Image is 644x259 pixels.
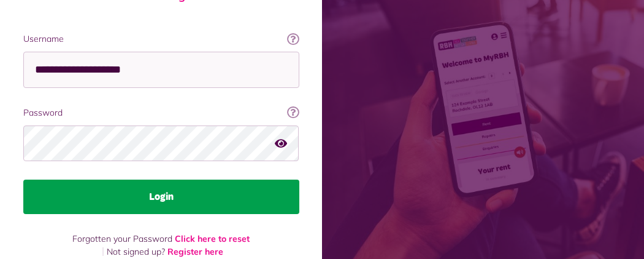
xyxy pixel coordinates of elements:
a: Register here [167,246,223,257]
button: Login [23,180,299,214]
a: Click here to reset [175,233,250,244]
label: Password [23,106,299,119]
span: Forgotten your Password [72,233,172,244]
span: Not signed up? [107,246,165,257]
label: Username [23,33,299,46]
